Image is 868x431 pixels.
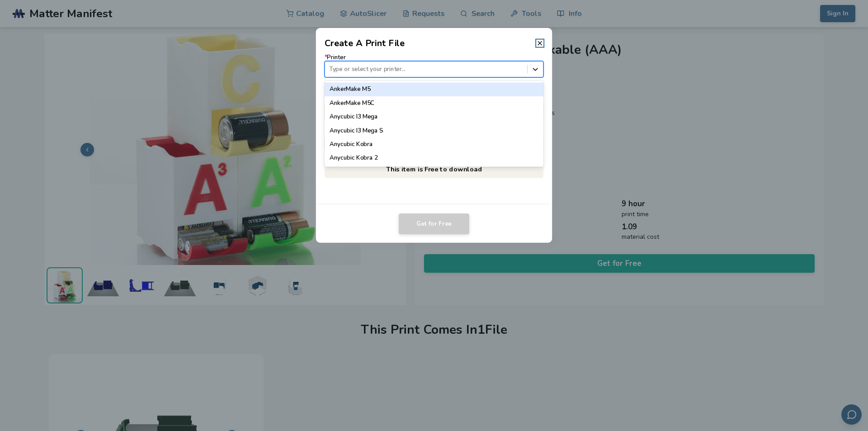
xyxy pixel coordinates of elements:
div: Anycubic I3 Mega [325,110,544,123]
div: Anycubic Kobra 2 [325,152,544,165]
div: Anycubic Kobra [325,137,544,151]
div: Anycubic Kobra 2 Max [325,165,544,179]
div: AnkerMake M5C [325,96,544,110]
div: Anycubic I3 Mega S [325,124,544,137]
div: AnkerMake M5 [325,82,544,96]
input: *PrinterType or select your printer...AnkerMake M5AnkerMake M5CAnycubic I3 MegaAnycubic I3 Mega S... [329,66,331,72]
h2: Create A Print File [325,37,405,50]
label: Printer [325,54,544,77]
button: Get for Free [399,213,469,234]
p: This item is Free to download [325,160,544,178]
